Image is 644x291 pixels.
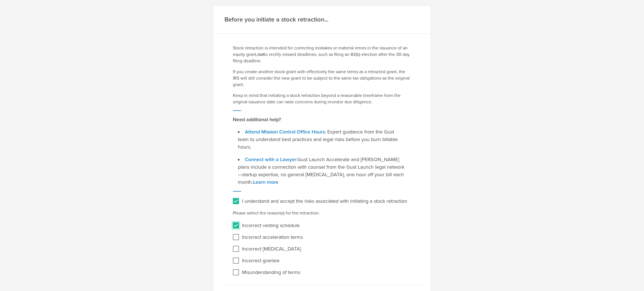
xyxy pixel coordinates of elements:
[616,264,644,291] iframe: Chat Widget
[224,16,328,24] h2: Before you initiate a stock retraction...
[242,268,300,276] label: Misunderstanding of terms
[238,128,406,151] li: : Expert guidance from the Gust team to understand best practices and legal risks before you burn...
[233,210,411,216] p: Please select the reason(s) for the retraction:
[257,52,264,57] strong: not
[253,179,278,185] a: Learn more
[233,45,411,64] p: Stock retraction is intended for correcting mistakes or material errors in the issuance of an equ...
[242,197,407,205] label: I understand and accept the risks associated with initiating a stock retraction
[242,256,280,264] label: Incorrect grantee
[242,244,301,252] label: Incorrect [MEDICAL_DATA]
[233,92,411,105] p: Keep in mind that initiating a stock retraction beyond a reasonable timeframe from the original i...
[245,129,325,135] a: Attend Mission Control Office Hours
[242,233,303,241] label: Incorrect acceleration terms
[242,221,300,229] label: Incorrect vesting schedule
[238,156,404,185] span: Gust Launch Accelerate and [PERSON_NAME] plans include a connection with counsel from the Gust La...
[245,156,296,163] a: Connect with a Lawyer
[233,69,411,88] p: If you create another stock grant with effectively the same terms as a retracted grant, the IRS w...
[238,156,406,186] li: :
[233,116,411,123] h3: Need additional help?
[616,264,644,291] div: Widget de chat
